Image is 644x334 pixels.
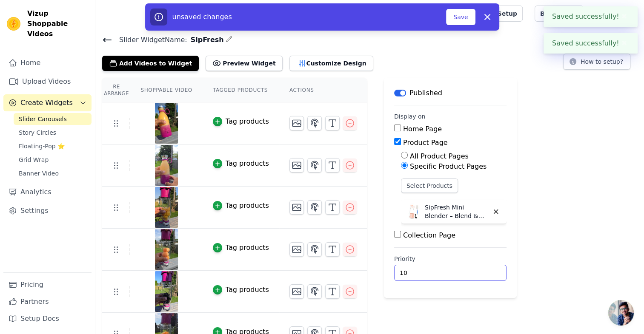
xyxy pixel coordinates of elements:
[403,125,442,133] label: Home Page
[226,116,269,127] div: Tag products
[289,56,373,71] button: Customize Design
[608,300,634,326] a: Open chat
[3,94,92,111] button: Create Widgets
[19,142,65,150] span: Floating-Pop ⭐
[14,167,92,179] a: Banner Video
[289,242,304,257] button: Change Thumbnail
[203,78,279,102] th: Tagged Products
[20,98,73,108] span: Create Widgets
[14,140,92,152] a: Floating-Pop ⭐
[226,285,269,295] div: Tag products
[226,159,269,169] div: Tag products
[102,56,199,71] button: Add Videos to Widget
[3,184,92,201] a: Analytics
[213,243,269,253] button: Tag products
[3,276,92,293] a: Pricing
[206,56,282,71] button: Preview Widget
[289,200,304,215] button: Change Thumbnail
[155,145,178,186] img: reel-preview-uyuj56-9d.myshopify.com-3684571332071177257_75369420949.jpeg
[226,201,269,211] div: Tag products
[130,78,202,102] th: Shoppable Video
[155,187,178,228] img: reel-preview-uyuj56-9d.myshopify.com-3688166956248188808_75369420949.jpeg
[279,78,367,102] th: Actions
[563,59,630,68] a: How to setup?
[3,54,92,71] a: Home
[289,158,304,173] button: Change Thumbnail
[544,33,638,54] div: Saved successfully!
[409,88,442,98] p: Published
[425,203,489,220] p: SipFresh Mini Blender – Blend & Sip Fresh Smoothies Anytime, Anywhere
[226,34,232,45] div: Edit Name
[394,255,507,263] label: Priority
[14,113,92,125] a: Slider Carousels
[14,127,92,139] a: Story Circles
[403,231,455,239] label: Collection Page
[187,35,224,45] span: SipFresh
[155,271,178,312] img: reel-preview-uyuj56-9d.myshopify.com-3686722103136167827_75369420949.jpeg
[19,128,56,137] span: Story Circles
[213,116,269,127] button: Tag products
[394,112,426,121] legend: Display on
[410,162,487,170] label: Specific Product Pages
[155,229,178,270] img: reel-preview-uyuj56-9d.myshopify.com-3685427496549220009_75369420949.jpeg
[489,204,503,219] button: Delete widget
[213,159,269,169] button: Tag products
[401,178,458,193] button: Select Products
[619,38,629,48] button: Close
[3,293,92,310] a: Partners
[410,152,469,160] label: All Product Pages
[19,169,59,178] span: Banner Video
[155,103,178,144] img: reel-preview-uyuj56-9d.myshopify.com-3684393436603142046_75369420949.jpeg
[172,13,232,21] span: unsaved changes
[213,285,269,295] button: Tag products
[289,284,304,299] button: Change Thumbnail
[112,35,187,45] span: Slider Widget Name:
[403,139,448,147] label: Product Page
[226,243,269,253] div: Tag products
[213,201,269,211] button: Tag products
[3,73,92,90] a: Upload Videos
[563,54,630,70] button: How to setup?
[102,78,130,102] th: Re Arrange
[19,115,67,123] span: Slider Carousels
[14,154,92,166] a: Grid Wrap
[3,310,92,327] a: Setup Docs
[19,156,49,164] span: Grid Wrap
[3,202,92,219] a: Settings
[289,116,304,130] button: Change Thumbnail
[404,203,421,220] img: SipFresh Mini Blender – Blend & Sip Fresh Smoothies Anytime, Anywhere
[446,9,475,25] button: Save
